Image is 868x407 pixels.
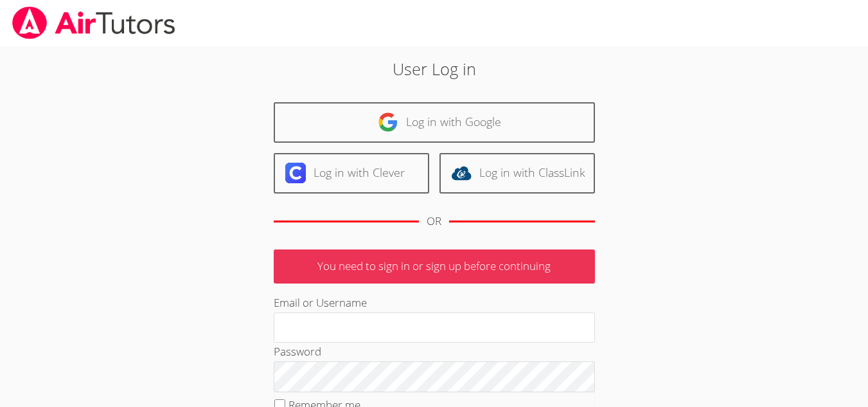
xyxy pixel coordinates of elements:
p: You need to sign in or sign up before continuing [274,249,595,284]
a: Log in with ClassLink [439,153,595,194]
label: Password [274,344,321,359]
img: classlink-logo-d6bb404cc1216ec64c9a2012d9dc4662098be43eaf13dc465df04b49fa7ab582.svg [451,163,472,183]
img: google-logo-50288ca7cdecda66e5e0955fdab243c47b7ad437acaf1139b6f446037453330a.svg [378,112,398,132]
div: OR [427,212,441,231]
label: Email or Username [274,295,367,310]
a: Log in with Clever [274,153,429,194]
img: clever-logo-6eab21bc6e7a338710f1a6ff85c0baf02591cd810cc4098c63d3a4b26e2feb20.svg [285,163,306,183]
img: airtutors_banner-c4298cdbf04f3fff15de1276eac7730deb9818008684d7c2e4769d2f7ddbe033.png [11,6,177,39]
h2: User Log in [200,57,669,81]
a: Log in with Google [274,102,595,143]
